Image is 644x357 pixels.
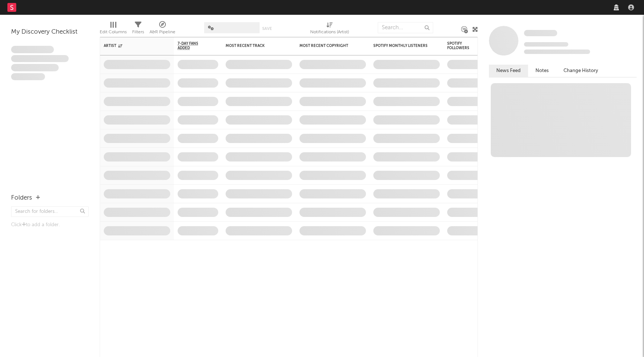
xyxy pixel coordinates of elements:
span: Aliquam viverra [11,73,45,81]
button: Save [262,27,272,31]
div: Edit Columns [100,18,127,40]
div: Filters [132,28,144,37]
div: A&R Pipeline [150,18,175,40]
div: A&R Pipeline [150,28,175,37]
div: Spotify Followers [447,41,473,50]
div: Edit Columns [100,28,127,37]
div: Artist [104,44,159,48]
div: Notifications (Artist) [310,18,349,40]
div: My Discovery Checklist [11,28,89,37]
a: Some Artist [524,30,557,37]
div: Most Recent Track [226,44,281,48]
span: Some Artist [524,30,557,36]
div: Click to add a folder. [11,221,89,229]
div: Folders [11,194,32,203]
button: News Feed [489,65,528,77]
span: Praesent ac interdum [11,64,59,71]
div: Filters [132,18,144,40]
span: 0 fans last week [524,50,590,54]
div: Spotify Monthly Listeners [373,44,429,48]
input: Search for folders... [11,206,89,217]
button: Notes [528,65,556,77]
div: Most Recent Copyright [299,44,355,48]
div: Notifications (Artist) [310,28,349,37]
span: Integer aliquet in purus et [11,55,69,62]
button: Change History [556,65,606,77]
input: Search... [378,22,433,33]
span: 7-Day Fans Added [178,41,207,50]
span: Lorem ipsum dolor [11,46,54,53]
span: Tracking Since: [DATE] [524,42,568,47]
